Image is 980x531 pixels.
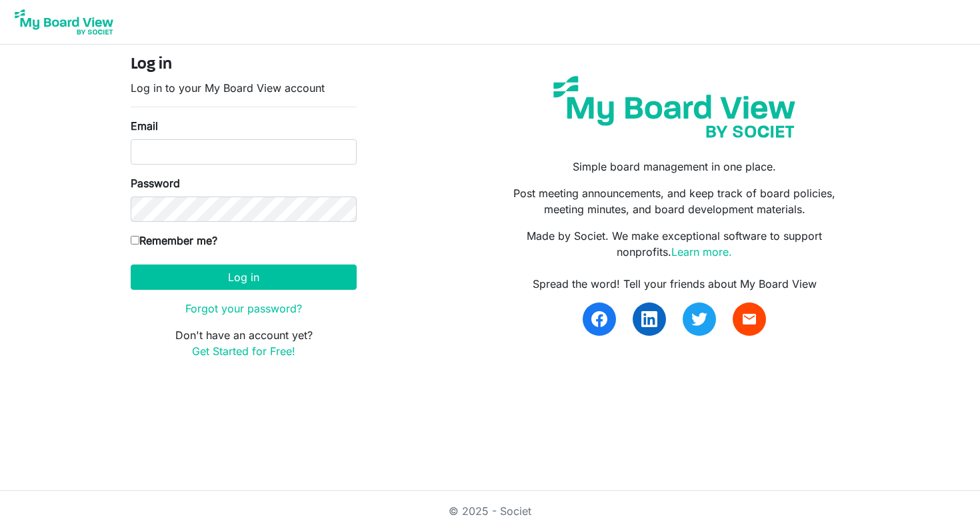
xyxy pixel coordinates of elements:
a: Get Started for Free! [192,344,295,358]
label: Password [131,175,180,191]
img: linkedin.svg [641,311,657,327]
img: my-board-view-societ.svg [543,66,805,148]
span: email [741,311,757,327]
img: twitter.svg [691,311,707,327]
div: Spread the word! Tell your friends about My Board View [500,276,849,292]
label: Remember me? [131,233,217,249]
p: Don't have an account yet? [131,327,357,359]
input: Remember me? [131,236,139,245]
p: Log in to your My Board View account [131,80,357,96]
a: email [733,302,766,336]
p: Made by Societ. We make exceptional software to support nonprofits. [500,228,849,260]
a: Learn more. [671,245,732,259]
button: Log in [131,265,357,290]
p: Post meeting announcements, and keep track of board policies, meeting minutes, and board developm... [500,185,849,217]
label: Email [131,118,158,134]
img: My Board View Logo [11,5,117,39]
a: Forgot your password? [185,302,302,315]
h4: Log in [131,55,357,75]
p: Simple board management in one place. [500,159,849,175]
img: facebook.svg [591,311,607,327]
a: © 2025 - Societ [449,504,531,518]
